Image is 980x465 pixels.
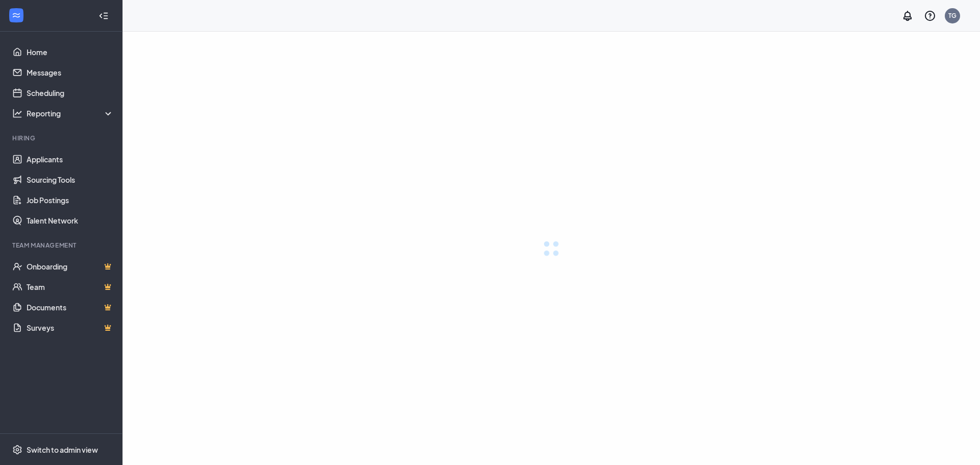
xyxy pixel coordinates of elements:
[924,10,936,22] svg: QuestionInfo
[99,11,109,21] svg: Collapse
[12,134,112,142] div: Hiring
[11,10,21,20] svg: WorkstreamLogo
[12,108,22,118] svg: Analysis
[27,210,114,231] a: Talent Network
[27,83,114,103] a: Scheduling
[27,108,114,118] div: Reporting
[27,190,114,210] a: Job Postings
[27,256,114,277] a: OnboardingCrown
[12,241,112,250] div: Team Management
[27,317,114,338] a: SurveysCrown
[27,445,98,455] div: Switch to admin view
[948,11,957,20] div: TG
[27,42,114,62] a: Home
[27,62,114,83] a: Messages
[27,169,114,190] a: Sourcing Tools
[12,445,22,455] svg: Settings
[27,149,114,169] a: Applicants
[27,297,114,317] a: DocumentsCrown
[27,277,114,297] a: TeamCrown
[901,10,914,22] svg: Notifications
